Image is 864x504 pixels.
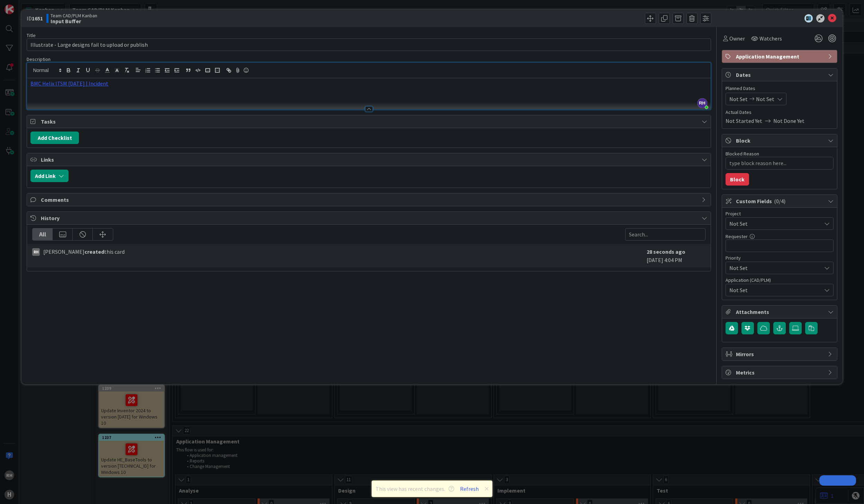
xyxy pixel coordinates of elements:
div: All [33,228,53,240]
span: [PERSON_NAME] this card [43,247,125,256]
span: Comments [41,196,698,204]
span: Mirrors [736,350,825,358]
span: Attachments [736,308,825,316]
span: Not Set [756,95,774,103]
span: History [41,214,698,222]
span: Owner [729,34,745,43]
span: Links [41,155,698,164]
b: 28 seconds ago [647,248,685,255]
b: created [84,248,104,255]
span: This view has recent changes. [376,485,454,493]
b: Input Buffer [51,18,97,24]
span: Actual Dates [726,109,834,116]
div: RH [32,248,40,256]
span: RH [697,98,707,108]
span: Watchers [759,34,782,43]
button: Refresh [458,484,481,493]
label: Requester [726,233,748,240]
button: Add Link [30,170,69,182]
span: Application Management [736,52,825,61]
div: [DATE] 4:04 PM [647,247,705,264]
input: Search... [625,228,705,241]
span: Description [27,56,51,62]
span: Custom Fields [736,197,825,205]
label: Blocked Reason [726,151,759,157]
span: Tasks [41,117,698,126]
span: Block [736,136,825,145]
span: Not Set [729,219,818,228]
a: BMC Helix ITSM [DATE] | Incident [30,80,108,87]
div: Project [726,211,834,216]
span: Metrics [736,368,825,377]
span: Not Started Yet [726,117,762,125]
span: Planned Dates [726,85,834,92]
span: ID [27,14,43,22]
span: Not Done Yet [773,117,804,125]
input: type card name here... [27,38,711,51]
label: Title [27,32,36,38]
button: Add Checklist [30,132,79,144]
b: 1651 [32,15,43,22]
span: Not Set [729,95,748,103]
span: Not Set [729,263,818,273]
span: Dates [736,71,825,79]
span: Not Set [729,286,821,294]
button: Block [726,173,749,186]
span: Team CAD/PLM Kanban [51,13,97,18]
span: ( 0/4 ) [774,198,785,205]
div: Priority [726,255,834,260]
div: Application (CAD/PLM) [726,278,834,282]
